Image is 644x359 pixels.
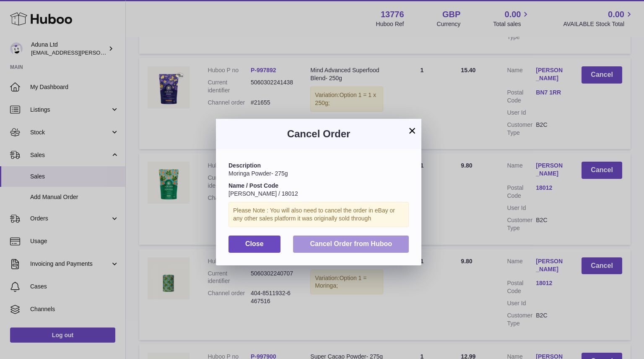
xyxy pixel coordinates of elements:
span: [PERSON_NAME] / 18012 [229,190,298,197]
div: Please Note : You will also need to cancel the order in eBay or any other sales platform it was o... [229,202,409,227]
span: Close [245,240,264,247]
h3: Cancel Order [229,127,409,141]
button: Cancel Order from Huboo [293,236,409,253]
strong: Description [229,162,261,169]
span: Cancel Order from Huboo [310,240,392,247]
button: × [407,126,417,136]
strong: Name / Post Code [229,182,278,189]
span: Moringa Powder- 275g [229,170,288,177]
button: Close [229,236,280,253]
